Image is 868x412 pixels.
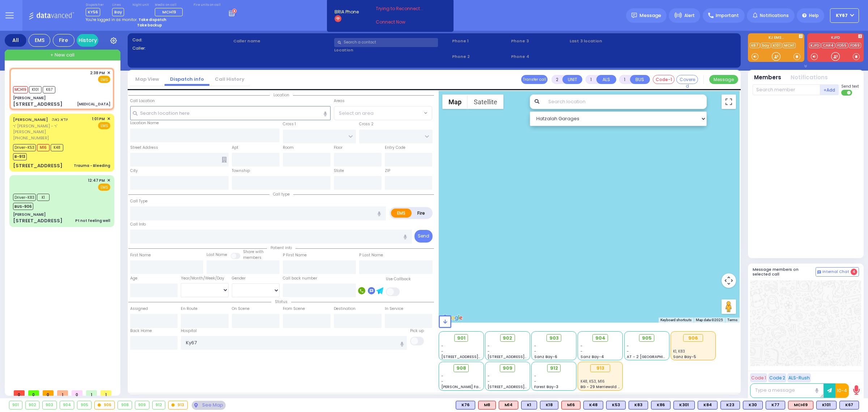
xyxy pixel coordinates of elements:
[130,328,152,334] label: Back Home
[233,38,332,44] label: Caller name
[130,168,138,174] label: City
[112,8,124,16] span: Bay
[411,209,431,218] label: Fire
[488,343,490,349] span: -
[839,401,859,409] div: K67
[676,75,698,84] button: Covered
[851,269,857,275] span: 4
[673,349,685,354] span: K1, K83
[137,22,162,28] strong: Take backup
[77,34,98,47] a: History
[809,43,821,48] a: KJFD
[817,270,821,274] img: comment-alt.png
[53,34,75,47] div: Fire
[816,267,859,277] button: Internal Chat 4
[534,384,558,390] span: Forest Bay-3
[283,252,307,258] label: P First Name
[570,38,652,44] label: Last 3 location
[760,12,789,19] span: Notifications
[478,401,496,409] div: ALS KJ
[51,144,63,151] span: K48
[561,401,580,409] div: ALS
[37,144,50,151] span: M16
[13,117,48,122] a: [PERSON_NAME]
[820,84,839,95] button: +Add
[807,36,864,41] label: KJFD
[232,306,250,312] label: On Scene
[606,401,626,409] div: BLS
[283,121,296,127] label: Cross 1
[651,401,671,409] div: BLS
[630,75,650,84] button: BUS
[14,390,25,396] span: 0
[748,36,804,41] label: KJ EMS...
[112,3,124,7] label: Lines
[540,401,558,409] div: K18
[642,335,652,342] span: 905
[511,54,567,60] span: Phone 4
[743,401,763,409] div: BLS
[209,76,250,83] a: Call History
[627,343,629,349] span: -
[13,123,89,135] span: ר' [PERSON_NAME] - ר' [PERSON_NAME]
[488,379,490,384] span: -
[499,401,518,409] div: ALS
[816,401,837,409] div: BLS
[549,335,559,342] span: 903
[132,37,231,43] label: Cad:
[791,73,828,82] button: Notifications
[153,401,165,409] div: 912
[98,184,110,191] span: EMS
[521,401,537,409] div: K1
[441,313,464,323] img: Google
[830,8,859,23] button: KY67
[722,94,736,109] button: Toggle fullscreen view
[13,212,46,217] div: [PERSON_NAME]
[359,121,374,127] label: Cross 2
[540,401,558,409] div: BLS
[13,153,27,160] span: B-913
[107,177,110,184] span: ✕
[334,145,342,151] label: Floor
[441,313,464,323] a: Open this area in Google Maps (opens a new window)
[132,45,231,51] label: Caller:
[43,401,56,409] div: 903
[181,328,197,334] label: Hospital
[534,379,536,384] span: -
[9,401,22,409] div: 901
[580,384,621,390] span: BG - 29 Merriewold S.
[722,299,736,314] button: Drag Pegman onto the map to open Street View
[232,145,238,151] label: Apt
[788,401,813,409] div: ALS
[130,98,155,104] label: Call Location
[651,401,671,409] div: K86
[267,245,295,251] span: Patient info
[243,255,261,260] span: members
[606,401,626,409] div: K53
[639,12,661,19] span: Message
[580,379,605,384] span: K48, K53, M16
[787,373,811,382] button: ALS-Rush
[130,222,146,227] label: Call Info
[13,194,36,201] span: Driver-K83
[836,12,848,19] span: KY67
[193,3,221,7] label: Fire units on call
[441,373,443,379] span: -
[92,116,105,122] span: 1:01 PM
[456,401,475,409] div: BLS
[544,94,707,109] input: Search location
[441,349,443,354] span: -
[132,3,149,7] label: Night unit
[283,306,305,312] label: From Scene
[534,349,536,354] span: -
[29,34,50,47] div: EMS
[441,379,443,384] span: -
[753,84,820,95] input: Search member
[376,5,433,12] span: Trying to Reconnect...
[57,390,68,396] span: 1
[181,276,229,281] div: Year/Month/Week/Day
[339,110,374,117] span: Select an area
[629,401,648,409] div: BLS
[716,12,739,19] span: Important
[521,75,548,84] button: Transfer call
